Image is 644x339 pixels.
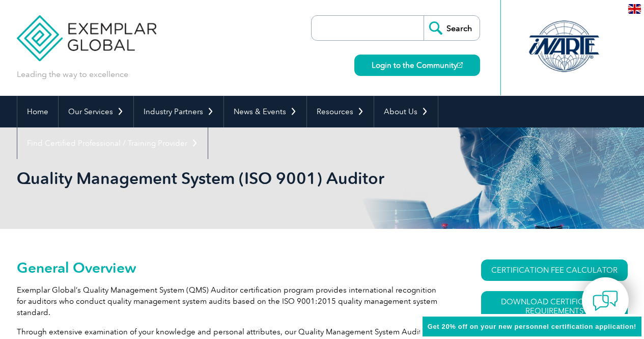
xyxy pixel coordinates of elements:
a: Download Certification Requirements [481,291,628,322]
a: Our Services [59,96,133,127]
a: Find Certified Professional / Training Provider [17,127,208,159]
img: en [628,4,641,14]
h1: Quality Management System (ISO 9001) Auditor [17,168,408,188]
span: Get 20% off on your new personnel certification application! [428,323,636,330]
a: News & Events [224,96,306,127]
a: CERTIFICATION FEE CALCULATOR [481,259,628,281]
a: Home [17,96,58,127]
a: Resources [307,96,374,127]
input: Search [424,16,480,40]
a: Login to the Community [354,55,480,76]
img: open_square.png [457,62,463,68]
a: Industry Partners [134,96,223,127]
h2: General Overview [17,259,444,276]
img: contact-chat.png [593,288,618,314]
p: Leading the way to excellence [17,69,128,80]
a: About Us [374,96,438,127]
p: Exemplar Global’s Quality Management System (QMS) Auditor certification program provides internat... [17,284,444,318]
